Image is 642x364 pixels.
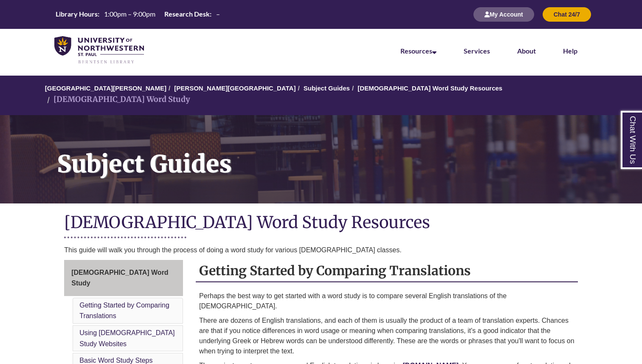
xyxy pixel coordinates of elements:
[52,9,223,20] a: Hours Today
[79,329,175,347] a: Using [DEMOGRAPHIC_DATA] Study Websites
[199,316,574,356] p: There are dozens of English translations, and each of them is usually the product of a team of tr...
[104,10,155,18] span: 1:00pm – 9:00pm
[64,212,578,234] h1: [DEMOGRAPHIC_DATA] Word Study Resources
[45,93,190,106] li: [DEMOGRAPHIC_DATA] Word Study
[473,11,534,18] a: My Account
[304,85,350,92] a: Subject Guides
[216,10,220,18] span: –
[52,9,223,19] table: Hours Today
[71,269,168,287] span: [DEMOGRAPHIC_DATA] Word Study
[52,9,101,19] th: Library Hours:
[473,7,534,22] button: My Account
[64,260,183,296] a: [DEMOGRAPHIC_DATA] Word Study
[54,36,144,65] img: UNWSP Library Logo
[543,11,591,18] a: Chat 24/7
[79,357,152,364] a: Basic Word Study Steps
[543,7,591,22] button: Chat 24/7
[400,47,436,55] a: Resources
[358,85,502,92] a: [DEMOGRAPHIC_DATA] Word Study Resources
[45,85,166,92] a: [GEOGRAPHIC_DATA][PERSON_NAME]
[563,47,577,55] a: Help
[64,246,401,254] span: This guide will walk you through the process of doing a word study for various [DEMOGRAPHIC_DATA]...
[48,115,642,192] h1: Subject Guides
[79,302,169,320] a: Getting Started by Comparing Translations
[174,85,296,92] a: [PERSON_NAME][GEOGRAPHIC_DATA]
[517,47,536,55] a: About
[161,9,213,19] th: Research Desk:
[199,291,574,311] p: Perhaps the best way to get started with a word study is to compare several English translations ...
[464,47,490,55] a: Services
[196,260,578,282] h2: Getting Started by Comparing Translations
